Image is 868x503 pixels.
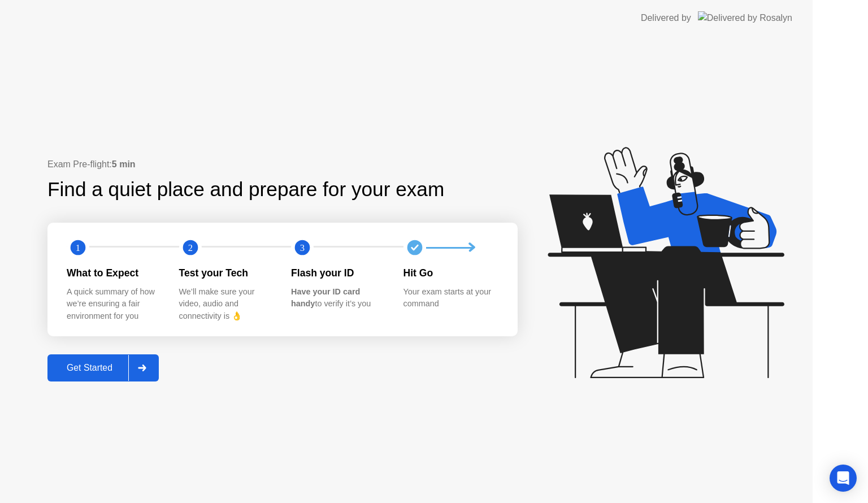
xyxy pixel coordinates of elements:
button: Get Started [47,354,159,381]
div: A quick summary of how we’re ensuring a fair environment for you [67,286,161,323]
div: Delivered by [641,11,691,25]
b: 5 min [112,159,136,169]
div: Hit Go [403,266,498,280]
div: Your exam starts at your command [403,286,498,310]
text: 2 [188,242,192,253]
div: Get Started [51,363,128,373]
text: 3 [300,242,305,253]
text: 1 [76,242,80,253]
div: What to Expect [67,266,161,280]
div: Flash your ID [291,266,385,280]
div: Exam Pre-flight: [47,158,518,171]
div: We’ll make sure your video, audio and connectivity is 👌 [179,286,274,323]
div: to verify it’s you [291,286,385,310]
div: Find a quiet place and prepare for your exam [47,175,446,205]
div: Test your Tech [179,266,274,280]
img: Delivered by Rosalyn [698,11,792,24]
b: Have your ID card handy [291,287,360,309]
div: Open Intercom Messenger [830,465,857,492]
